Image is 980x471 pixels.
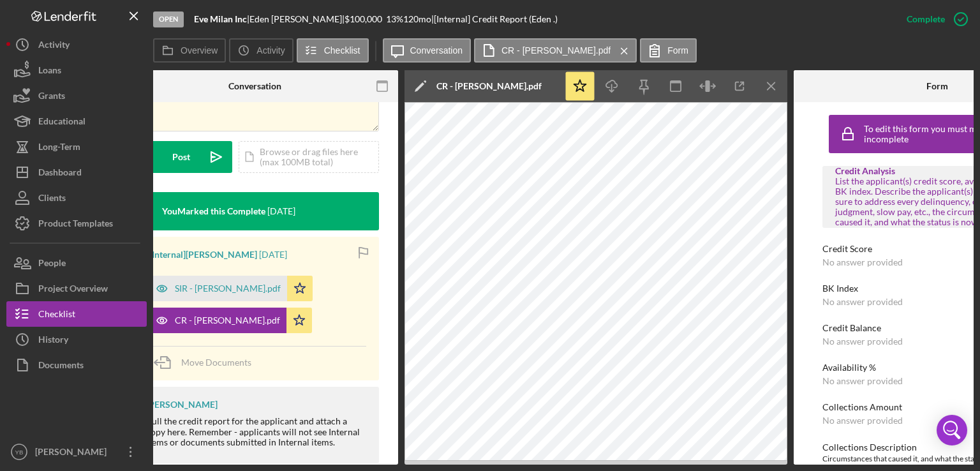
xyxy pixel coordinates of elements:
[38,352,84,381] div: Documents
[431,14,558,24] div: | [Internal] Credit Report (Eden .)
[6,276,147,301] button: Project Overview
[38,250,66,279] div: People
[228,81,281,91] div: Conversation
[153,38,226,63] button: Overview
[6,108,147,134] button: Educational
[256,45,285,56] label: Activity
[267,206,295,216] time: 2025-09-05 01:31
[181,357,251,368] span: Move Documents
[38,327,68,355] div: History
[229,38,293,63] button: Activity
[38,108,85,137] div: Educational
[894,6,974,32] button: Complete
[907,6,945,32] div: Complete
[38,32,70,61] div: Activity
[345,13,382,24] span: $100,000
[640,38,697,63] button: Form
[324,45,360,56] label: Checklist
[38,160,82,188] div: Dashboard
[6,57,147,83] button: Loans
[436,81,542,91] div: CR - [PERSON_NAME].pdf
[130,141,232,173] button: Post
[6,160,147,185] button: Dashboard
[38,57,61,86] div: Loans
[38,211,113,239] div: Product Templates
[149,347,264,378] button: Move Documents
[146,416,366,447] div: Pull the credit report for the applicant and attach a copy here. Remember - applicants will not s...
[386,14,403,24] div: 13 %
[6,352,147,378] button: Documents
[38,301,75,330] div: Checklist
[146,400,218,410] div: [PERSON_NAME]
[38,83,65,112] div: Grants
[822,376,903,386] div: No answer provided
[6,250,147,276] button: People
[15,449,24,456] text: YB
[249,14,345,24] div: Eden [PERSON_NAME] |
[403,14,431,24] div: 120 mo
[822,415,903,426] div: No answer provided
[149,250,257,260] div: [Internal] [PERSON_NAME]
[38,134,80,163] div: Long-Term
[162,206,265,216] div: You Marked this Complete
[6,185,147,211] button: Clients
[667,45,688,56] label: Form
[926,81,948,91] div: Form
[194,14,249,24] div: |
[38,276,108,304] div: Project Overview
[474,38,637,63] button: CR - [PERSON_NAME].pdf
[149,308,312,333] button: CR - [PERSON_NAME].pdf
[175,315,280,325] div: CR - [PERSON_NAME].pdf
[6,134,147,160] button: Long-Term
[181,45,218,56] label: Overview
[6,439,147,465] button: YB[PERSON_NAME]
[38,185,66,214] div: Clients
[822,257,903,267] div: No answer provided
[259,250,287,260] time: 2025-09-02 15:50
[383,38,471,63] button: Conversation
[297,38,369,63] button: Checklist
[937,415,967,445] div: Open Intercom Messenger
[153,11,184,27] div: Open
[501,45,611,56] label: CR - [PERSON_NAME].pdf
[6,327,147,352] button: History
[822,297,903,307] div: No answer provided
[6,301,147,327] button: Checklist
[822,336,903,347] div: No answer provided
[6,211,147,236] button: Product Templates
[32,439,115,468] div: [PERSON_NAME]
[410,45,463,56] label: Conversation
[175,283,281,294] div: SIR - [PERSON_NAME].pdf
[194,13,247,24] b: Eve Milan Inc
[6,32,147,57] button: Activity
[149,276,313,301] button: SIR - [PERSON_NAME].pdf
[6,83,147,108] button: Grants
[172,141,190,173] div: Post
